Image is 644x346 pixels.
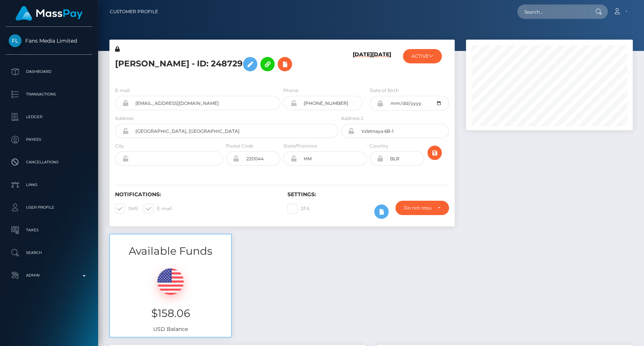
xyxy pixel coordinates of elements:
[110,259,231,337] div: USD Balance
[115,143,124,149] label: City
[403,49,442,63] button: ACTIVE
[6,198,92,217] a: User Profile
[9,157,89,168] p: Cancellations
[287,204,310,214] label: 2FA
[6,37,92,44] span: Fans Media Limited
[115,87,130,94] label: E-mail
[341,115,363,122] label: Address 2
[9,66,89,77] p: Dashboard
[9,270,89,281] p: Admin
[9,111,89,123] p: Ledger
[9,202,89,213] p: User Profile
[283,87,298,94] label: Phone
[353,51,372,78] h6: [DATE]
[110,244,231,258] h3: Available Funds
[110,4,158,20] a: Customer Profile
[6,221,92,240] a: Taxes
[6,62,92,81] a: Dashboard
[370,87,399,94] label: Date of Birth
[372,51,391,78] h6: [DATE]
[9,134,89,145] p: Payees
[370,143,389,149] label: Country
[115,115,134,122] label: Address
[115,191,276,198] h6: Notifications:
[517,5,588,19] input: Search...
[6,266,92,285] a: Admin
[283,143,317,149] label: State/Province
[115,204,138,214] label: SMS
[15,6,83,21] img: MassPay Logo
[115,306,226,321] h3: $158.06
[9,247,89,258] p: Search
[6,175,92,194] a: Links
[115,53,334,75] h5: [PERSON_NAME] - ID: 248729
[226,143,254,149] label: Postal Code
[9,34,22,47] img: Fans Media Limited
[144,204,172,214] label: E-mail
[6,153,92,172] a: Cancellations
[395,201,449,215] button: Do not require
[9,89,89,100] p: Transactions
[6,108,92,126] a: Ledger
[6,85,92,104] a: Transactions
[6,130,92,149] a: Payees
[287,191,449,198] h6: Settings:
[9,225,89,236] p: Taxes
[157,268,184,295] img: USD.png
[404,205,431,211] div: Do not require
[9,179,89,191] p: Links
[6,243,92,262] a: Search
